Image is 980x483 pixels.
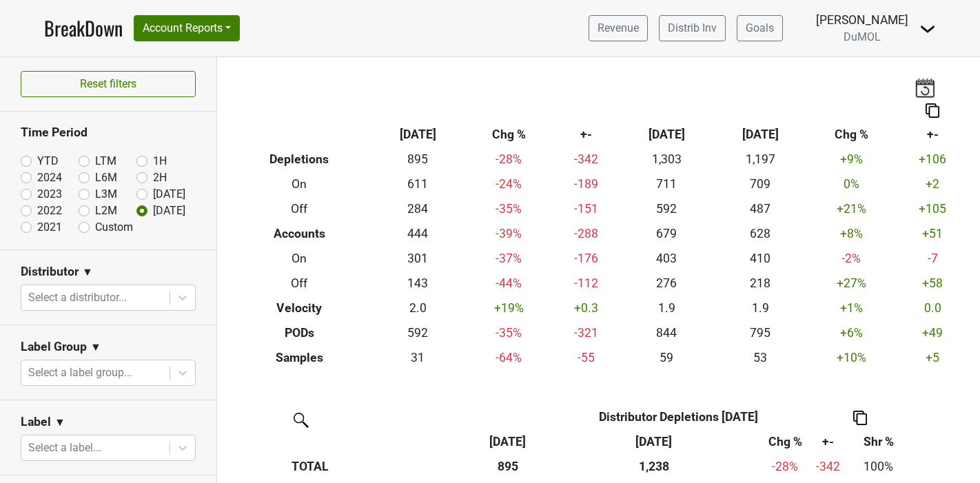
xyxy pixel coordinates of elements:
label: 2022 [37,203,62,219]
a: BreakDown [44,14,123,43]
td: +49 [895,320,970,345]
th: Accounts [227,222,371,247]
td: 53 [713,345,807,370]
img: Copy to clipboard [853,411,867,425]
td: 628 [713,222,807,247]
td: -39 % [465,222,553,247]
span: ▼ [54,414,65,431]
td: -7 [895,247,970,271]
label: [DATE] [153,186,185,203]
th: [DATE] [713,123,807,147]
td: +5 [895,345,970,370]
td: 143 [371,271,465,296]
td: -24 % [465,172,553,197]
td: 1.9 [713,296,807,320]
th: Chg % [807,123,895,147]
span: -28% [772,460,798,473]
th: 1,238 [547,454,761,479]
th: +- [895,123,970,147]
td: -189 [553,172,620,197]
td: 444 [371,222,465,247]
th: Off [227,271,371,296]
th: Shr %: activate to sort column ascending [846,429,910,454]
th: On [227,172,371,197]
a: Revenue [589,15,648,41]
td: +19 % [465,296,553,320]
th: Chg % [465,123,553,147]
td: -55 [553,345,620,370]
label: [DATE] [153,203,185,219]
th: Aug '25: activate to sort column ascending [469,429,547,454]
td: 0.0 [895,296,970,320]
button: Account Reports [134,15,240,41]
div: [PERSON_NAME] [816,11,908,29]
a: Goals [737,15,783,41]
button: Reset filters [21,71,196,97]
td: 679 [620,222,713,247]
td: +106 [895,147,970,172]
th: PODs [227,320,371,345]
label: L3M [95,186,117,203]
td: +8 % [807,222,895,247]
td: -112 [553,271,620,296]
td: -35 % [465,320,553,345]
td: 276 [620,271,713,296]
th: Off [227,197,371,222]
td: -151 [553,197,620,222]
td: 844 [620,320,713,345]
th: &nbsp;: activate to sort column ascending [289,429,469,454]
td: -2 % [807,247,895,271]
td: 487 [713,197,807,222]
td: 0 % [807,172,895,197]
td: 1,197 [713,147,807,172]
h3: Distributor [21,265,79,279]
img: last_updated_date [915,78,935,97]
td: +27 % [807,271,895,296]
span: ▼ [90,339,101,356]
td: 218 [713,271,807,296]
span: DuMOL [844,30,881,43]
td: 2.0 [371,296,465,320]
td: -176 [553,247,620,271]
img: Dropdown Menu [919,21,936,37]
td: -44 % [465,271,553,296]
td: -37 % [465,247,553,271]
h3: Label Group [21,340,87,354]
label: 2021 [37,219,62,236]
a: Distrib Inv [659,15,726,41]
th: [DATE] [371,123,465,147]
td: -64 % [465,345,553,370]
th: Distributor Depletions [DATE] [547,404,810,429]
th: Aug '24: activate to sort column ascending [547,429,761,454]
img: filter [289,408,311,430]
label: YTD [37,153,59,169]
span: -342 [816,460,840,473]
th: +- [553,123,620,147]
td: +1 % [807,296,895,320]
td: 1,303 [620,147,713,172]
td: 403 [620,247,713,271]
td: 410 [713,247,807,271]
th: +-: activate to sort column ascending [810,429,846,454]
td: 59 [620,345,713,370]
td: +105 [895,197,970,222]
td: 301 [371,247,465,271]
td: 284 [371,197,465,222]
td: 895 [371,147,465,172]
label: 1H [153,153,167,169]
h3: Label [21,415,51,429]
td: 611 [371,172,465,197]
th: 895 [469,454,547,479]
td: +51 [895,222,970,247]
td: 1.9 [620,296,713,320]
label: LTM [95,153,116,169]
td: +2 [895,172,970,197]
label: 2024 [37,169,62,186]
label: 2H [153,169,167,186]
span: ▼ [82,264,93,280]
label: Custom [95,219,133,236]
h3: Time Period [21,125,196,140]
label: L2M [95,203,117,219]
img: Copy to clipboard [926,103,939,118]
th: TOTAL [289,454,469,479]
